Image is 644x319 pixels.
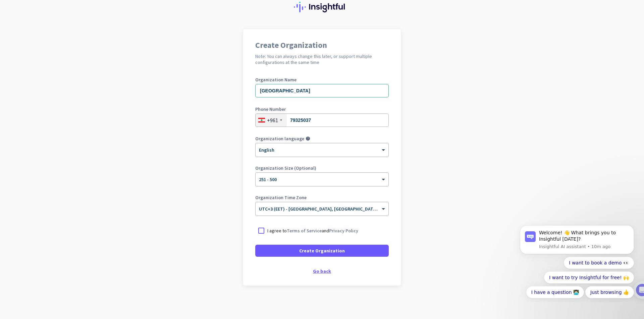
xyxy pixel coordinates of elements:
i: help [306,136,310,141]
iframe: Intercom notifications message [510,219,644,302]
label: Phone Number [255,107,389,111]
label: Organization Name [255,77,389,82]
input: 1 123 456 [255,113,389,127]
label: Organization Time Zone [255,195,389,200]
a: Terms of Service [287,228,322,234]
input: What is the name of your organization? [255,84,389,97]
img: Insightful [294,2,350,12]
button: Create Organization [255,245,389,257]
label: Organization language [255,136,304,141]
label: Organization Size (Optional) [255,166,389,170]
h1: Create Organization [255,41,389,49]
p: I agree to and [267,227,358,234]
a: Privacy Policy [329,228,358,234]
div: Go back [255,269,389,273]
span: Create Organization [299,247,345,254]
div: +961 [267,117,278,124]
h2: Note: You can always change this later, or support multiple configurations at the same time [255,53,389,65]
